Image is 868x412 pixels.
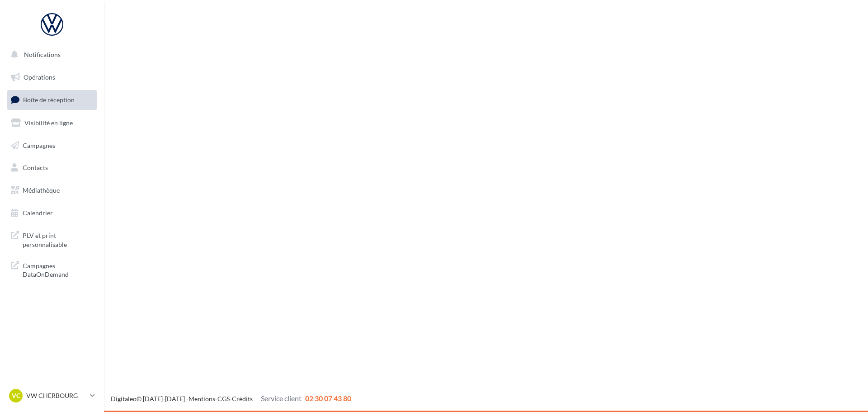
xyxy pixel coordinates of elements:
span: 02 30 07 43 80 [305,394,351,403]
button: Notifications [5,45,95,64]
span: Campagnes [23,141,55,149]
p: VW CHERBOURG [26,391,86,400]
a: PLV et print personnalisable [5,226,99,252]
span: Opérations [24,73,55,81]
a: Opérations [5,68,99,87]
a: Boîte de réception [5,90,99,109]
a: Crédits [232,395,253,403]
span: Médiathèque [23,186,60,194]
span: Campagnes DataOnDemand [23,260,93,279]
span: © [DATE]-[DATE] - - - [111,395,351,403]
span: VC [12,391,20,400]
a: Visibilité en ligne [5,114,99,133]
a: Calendrier [5,204,99,223]
a: Digitaleo [111,395,137,403]
span: Boîte de réception [23,96,75,104]
span: Contacts [23,164,48,171]
a: Médiathèque [5,181,99,200]
span: Calendrier [23,209,53,217]
span: Visibilité en ligne [24,119,73,127]
a: Campagnes DataOnDemand [5,256,99,283]
a: VC VW CHERBOURG [7,387,97,404]
span: Notifications [24,51,61,58]
a: CGS [217,395,230,403]
a: Contacts [5,158,99,177]
span: Service client [261,394,302,403]
span: PLV et print personnalisable [23,229,93,249]
a: Mentions [189,395,215,403]
a: Campagnes [5,136,99,155]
